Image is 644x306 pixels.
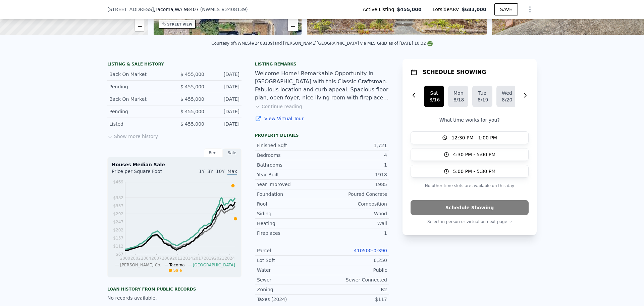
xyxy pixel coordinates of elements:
span: $455,000 [397,6,422,13]
tspan: $247 [113,220,123,224]
div: [DATE] [210,108,239,115]
div: Listed [109,121,169,127]
div: Parcel [257,247,322,254]
button: 4:30 PM - 5:00 PM [411,148,529,161]
tspan: 2009 [162,256,172,261]
div: No records available. [107,295,241,301]
div: Water [257,267,322,273]
span: # 2408139 [221,7,246,12]
span: [GEOGRAPHIC_DATA] [193,263,235,267]
div: 8/16 [429,96,439,103]
span: $ 455,000 [180,84,204,89]
div: [DATE] [210,96,239,102]
div: Loan history from public records [107,287,241,292]
a: 410500-0-390 [354,248,387,253]
div: R2 [322,286,387,293]
div: Public [322,267,387,273]
div: 1985 [322,181,387,188]
div: Bathrooms [257,162,322,168]
img: NWMLS Logo [427,41,433,46]
span: $ 455,000 [180,121,204,127]
span: $ 455,000 [180,72,204,77]
button: Sat8/16 [424,86,444,107]
span: Lotside ARV [433,6,462,13]
div: Year Built [257,171,322,178]
div: 1 [322,230,387,236]
span: $ 455,000 [180,109,204,114]
tspan: 2024 [225,256,235,261]
div: 8/19 [478,96,487,103]
div: 8/20 [502,96,511,103]
span: $683,000 [462,7,486,12]
div: 1 [322,162,387,168]
div: Listing remarks [255,61,389,67]
div: Courtesy of NWMLS (#2408139) and [PERSON_NAME][GEOGRAPHIC_DATA] via MLS GRID as of [DATE] 10:32 [211,41,433,46]
div: ( ) [200,6,248,13]
div: Wed [502,90,511,96]
a: Zoom out [288,21,298,31]
div: Fireplaces [257,230,322,236]
button: Wed8/20 [496,86,517,107]
span: Max [227,169,237,175]
div: 1918 [322,171,387,178]
div: Sewer [257,276,322,283]
span: , Tacoma [154,6,199,13]
div: 6,250 [322,257,387,264]
span: − [291,22,295,30]
span: 10Y [216,169,225,174]
span: 4:30 PM - 5:00 PM [453,151,496,158]
tspan: $202 [113,228,123,232]
div: [DATE] [210,83,239,90]
div: Year Improved [257,181,322,188]
div: Rent [204,148,223,157]
div: 8/18 [453,96,463,103]
div: Houses Median Sale [112,161,237,168]
tspan: $382 [113,195,123,200]
div: Tue [478,90,487,96]
div: [DATE] [210,71,239,78]
span: 1Y [199,169,205,174]
div: Taxes (2024) [257,296,322,303]
tspan: $292 [113,212,123,216]
div: Bedrooms [257,152,322,159]
div: Property details [255,133,389,138]
div: Sat [429,90,439,96]
div: Poured Concrete [322,191,387,198]
div: Siding [257,210,322,217]
div: Zoning [257,286,322,293]
div: Finished Sqft [257,142,322,149]
tspan: $67 [116,252,123,257]
span: 5:00 PM - 5:30 PM [453,168,496,175]
tspan: $469 [113,180,123,184]
span: [STREET_ADDRESS] [107,6,154,13]
span: Sale [173,268,182,273]
tspan: 2000 [120,256,130,261]
div: Back On Market [109,71,169,78]
span: , WA 98407 [173,7,199,12]
div: Welcome Home! Remarkable Opportunity in [GEOGRAPHIC_DATA] with this Classic Craftsman. Fabulous l... [255,70,389,102]
span: [PERSON_NAME] Co. [120,263,161,267]
p: What time works for you? [411,117,529,123]
button: Tue8/19 [472,86,492,107]
button: 12:30 PM - 1:00 PM [411,131,529,144]
span: $ 455,000 [180,96,204,102]
button: SAVE [494,3,518,15]
div: Price per Square Foot [112,168,174,179]
div: Mon [453,90,463,96]
button: Continue reading [255,103,302,110]
div: Lot Sqft [257,257,322,264]
span: 12:30 PM - 1:00 PM [451,134,497,141]
a: View Virtual Tour [255,115,389,122]
tspan: $337 [113,204,123,208]
tspan: 2007 [151,256,162,261]
div: 1,721 [322,142,387,149]
div: Foundation [257,191,322,198]
button: Show Options [523,3,537,16]
tspan: 2014 [183,256,193,261]
div: Back On Market [109,96,169,102]
div: Wood [322,210,387,217]
tspan: 2017 [193,256,204,261]
p: No other time slots are available on this day [411,182,529,190]
button: Mon8/18 [448,86,468,107]
tspan: $112 [113,244,123,249]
